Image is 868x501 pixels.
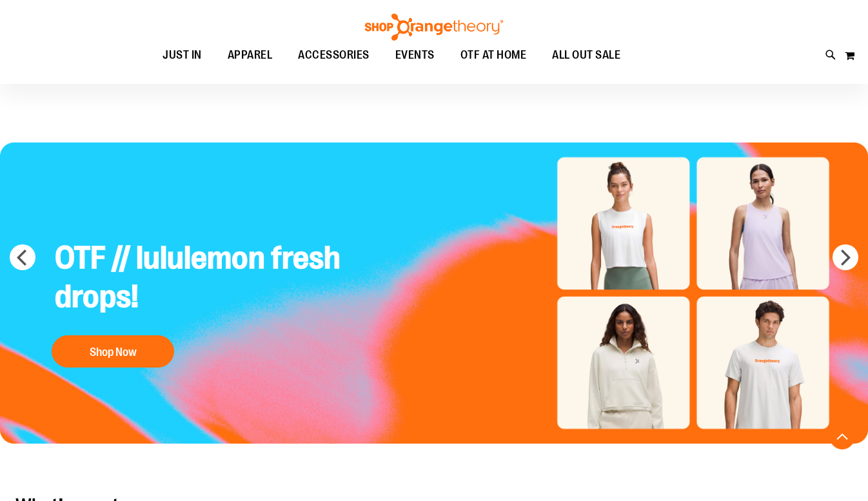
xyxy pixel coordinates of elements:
[833,244,858,270] button: next
[163,41,202,70] span: JUST IN
[10,244,35,270] button: prev
[228,41,273,70] span: APPAREL
[52,335,174,368] button: Shop Now
[45,229,351,374] a: OTF // lululemon fresh drops! Shop Now
[395,41,435,70] span: EVENTS
[552,41,620,70] span: ALL OUT SALE
[45,229,351,329] h2: OTF // lululemon fresh drops!
[363,14,505,41] img: Shop Orangetheory
[298,41,370,70] span: ACCESSORIES
[460,41,527,70] span: OTF AT HOME
[829,424,855,449] button: Back To Top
